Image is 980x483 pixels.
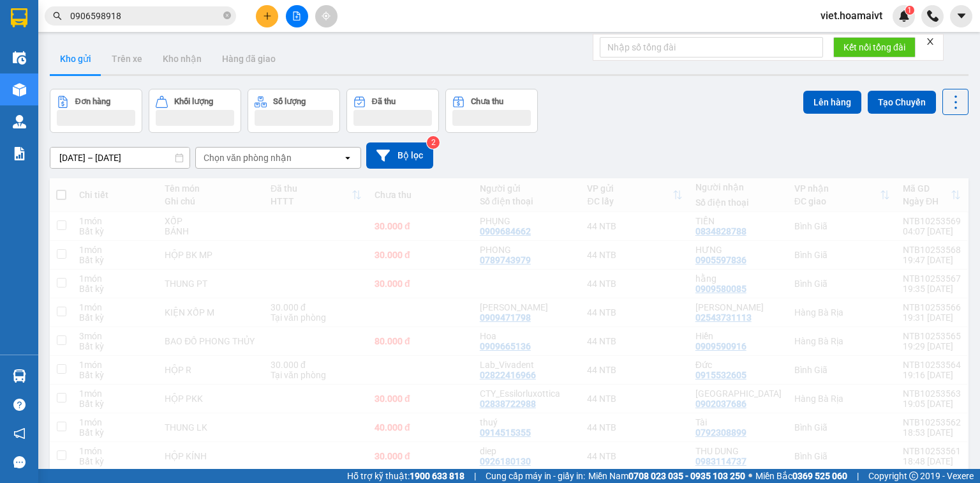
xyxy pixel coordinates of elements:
[372,97,396,106] div: Đã thu
[347,469,464,483] span: Hỗ trợ kỹ thuật:
[803,91,861,114] button: Lên hàng
[174,97,213,106] div: Khối lượng
[588,469,745,483] span: Miền Nam
[263,11,272,20] span: plus
[792,471,847,481] strong: 0369 525 060
[50,43,101,74] button: Kho gửi
[50,89,142,133] button: Đơn hàng
[810,8,893,24] span: viet.hoamaivt
[13,83,26,96] img: warehouse-icon
[212,43,286,74] button: Hàng đã giao
[53,11,62,20] span: search
[346,89,439,133] button: Đã thu
[907,6,912,15] span: 1
[474,469,476,483] span: |
[905,6,914,15] sup: 1
[950,5,972,27] button: caret-down
[149,89,241,133] button: Khối lượng
[471,97,503,106] div: Chưa thu
[13,456,26,468] span: message
[843,40,905,54] span: Kết nối tổng đài
[366,142,433,169] button: Bộ lọc
[152,43,212,74] button: Kho nhận
[833,37,916,57] button: Kết nối tổng đài
[50,148,189,168] input: Select a date range.
[13,399,26,411] span: question-circle
[70,9,221,23] input: Tìm tên, số ĐT hoặc mã đơn
[286,5,308,27] button: file-add
[13,115,26,128] img: warehouse-icon
[628,471,745,481] strong: 0708 023 035 - 0935 103 250
[101,43,152,74] button: Trên xe
[256,5,278,27] button: plus
[248,89,340,133] button: Số lượng
[748,473,752,479] span: ⚪️
[322,11,330,20] span: aim
[755,469,847,483] span: Miền Bắc
[445,89,538,133] button: Chưa thu
[956,10,967,22] span: caret-down
[927,10,939,22] img: phone-icon
[223,10,231,22] span: close-circle
[486,469,585,483] span: Cung cấp máy in - giấy in:
[410,471,464,481] strong: 1900 633 818
[868,91,936,114] button: Tạo Chuyến
[600,37,823,57] input: Nhập số tổng đài
[898,10,910,22] img: icon-new-feature
[343,153,353,163] svg: open
[427,136,440,149] sup: 2
[273,97,306,106] div: Số lượng
[13,427,26,440] span: notification
[926,37,935,46] span: close
[909,471,918,480] span: copyright
[204,151,292,164] div: Chọn văn phòng nhận
[11,8,27,27] img: logo-vxr
[13,51,26,65] img: warehouse-icon
[75,97,110,106] div: Đơn hàng
[13,147,26,160] img: solution-icon
[315,5,338,27] button: aim
[13,369,26,383] img: warehouse-icon
[223,11,231,19] span: close-circle
[292,11,301,20] span: file-add
[857,469,859,483] span: |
